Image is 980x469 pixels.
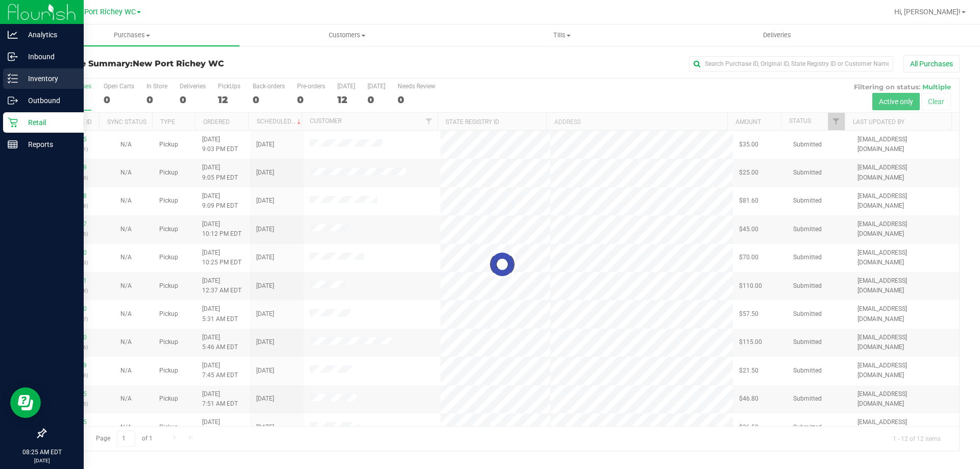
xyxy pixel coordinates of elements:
inline-svg: Inventory [8,73,18,84]
span: Customers [240,31,454,40]
span: New Port Richey WC [67,8,136,16]
inline-svg: Inbound [8,52,18,62]
p: Reports [18,138,79,151]
span: Tills [455,31,669,40]
a: Purchases [24,24,239,46]
inline-svg: Outbound [8,95,18,106]
p: Inbound [18,51,79,63]
span: Deliveries [749,31,805,40]
button: All Purchases [903,55,960,72]
span: New Port Richey WC [133,59,224,68]
span: Hi, [PERSON_NAME]! [894,8,961,16]
h3: Purchase Summary: [45,59,350,68]
inline-svg: Retail [8,117,18,128]
p: Outbound [18,94,79,107]
input: Search Purchase ID, Original ID, State Registry ID or Customer Name... [689,56,893,71]
inline-svg: Reports [8,139,18,150]
a: Customers [239,24,454,46]
iframe: Resource center [10,387,41,418]
a: Deliveries [670,24,885,46]
p: [DATE] [5,457,79,464]
span: Purchases [24,31,239,40]
p: 08:25 AM EDT [5,448,79,457]
p: Inventory [18,72,79,85]
inline-svg: Analytics [8,30,18,40]
p: Analytics [18,29,79,41]
a: Tills [454,24,669,46]
p: Retail [18,116,79,129]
